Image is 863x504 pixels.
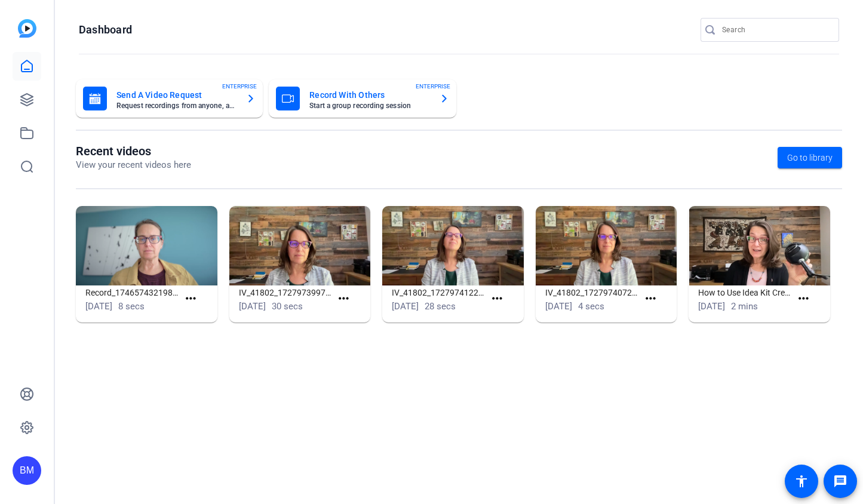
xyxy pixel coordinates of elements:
[85,301,112,312] span: [DATE]
[76,144,191,158] h1: Recent videos
[309,88,429,102] mat-card-title: Record With Others
[76,79,263,118] button: Send A Video RequestRequest recordings from anyone, anywhereENTERPRISE
[722,23,830,37] input: Search
[229,206,371,285] img: IV_41802_1727973997555_webcam
[416,82,450,91] span: ENTERPRISE
[239,285,332,300] h1: IV_41802_1727973997555_webcam
[796,291,811,306] mat-icon: more_horiz
[382,206,524,285] img: IV_41802_1727974122981_webcam
[545,301,572,312] span: [DATE]
[392,301,419,312] span: [DATE]
[116,102,237,109] mat-card-subtitle: Request recordings from anyone, anywhere
[76,158,191,172] p: View your recent videos here
[116,88,237,102] mat-card-title: Send A Video Request
[536,206,677,285] img: IV_41802_1727974072817_webcam
[309,102,429,109] mat-card-subtitle: Start a group recording session
[787,152,833,164] span: Go to library
[425,301,456,312] span: 28 secs
[392,285,485,300] h1: IV_41802_1727974122981_webcam
[222,82,257,91] span: ENTERPRISE
[13,456,41,485] div: BM
[76,206,217,285] img: Record_1746574321982_webcam
[578,301,604,312] span: 4 secs
[833,474,847,488] mat-icon: message
[643,291,658,306] mat-icon: more_horiz
[85,285,179,300] h1: Record_1746574321982_webcam
[239,301,266,312] span: [DATE]
[272,301,303,312] span: 30 secs
[269,79,456,118] button: Record With OthersStart a group recording sessionENTERPRISE
[731,301,758,312] span: 2 mins
[118,301,145,312] span: 8 secs
[79,23,132,37] h1: Dashboard
[778,147,842,168] a: Go to library
[794,474,809,488] mat-icon: accessibility
[698,301,725,312] span: [DATE]
[689,206,830,285] img: How to Use Idea Kit Creator Studio
[18,19,36,38] img: blue-gradient.svg
[183,291,198,306] mat-icon: more_horiz
[698,285,791,300] h1: How to Use Idea Kit Creator Studio
[545,285,638,300] h1: IV_41802_1727974072817_webcam
[336,291,351,306] mat-icon: more_horiz
[490,291,505,306] mat-icon: more_horiz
